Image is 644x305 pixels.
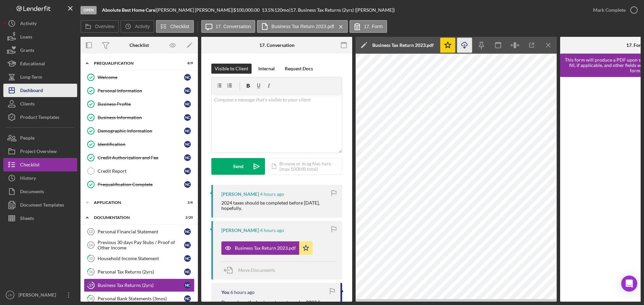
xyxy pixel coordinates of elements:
[260,228,284,233] time: 2025-08-21 23:51
[98,88,184,93] div: Personal Information
[98,168,184,174] div: Credit Report
[184,154,191,161] div: N C
[98,296,184,301] div: Personal Bank Statements (3mos)
[98,101,184,107] div: Business Profile
[94,61,176,65] div: Prequalification
[221,200,335,211] div: 2024 taxes should be completed before [DATE], hopefully.
[181,61,193,65] div: 8 / 9
[84,97,195,111] a: Business ProfileNC
[84,111,195,124] a: Business InformationNC
[3,288,77,302] button: LR[PERSON_NAME]
[211,64,252,74] button: Visible to Client
[84,265,195,279] a: 16Personal Tax Returns (2yrs)NC
[285,64,313,74] div: Request Docs
[84,138,195,151] a: IdentificationNC
[89,270,93,274] tspan: 16
[95,24,114,29] label: Overview
[211,158,265,175] button: Send
[235,245,296,251] div: Business Tax Return 2023.pdf
[238,267,275,273] span: Move Documents
[98,283,184,288] div: Business Tax Returns (2yrs)
[184,242,191,248] div: N C
[271,24,334,29] label: Business Tax Return 2023.pdf
[80,20,119,33] button: Overview
[102,7,157,13] div: |
[84,178,195,191] a: Prequalification CompleteNC
[260,192,284,197] time: 2025-08-21 23:51
[221,290,229,295] div: You
[20,198,64,213] div: Document Templates
[230,290,255,295] time: 2025-08-21 21:55
[184,228,191,235] div: N C
[184,269,191,275] div: N C
[102,7,155,13] b: Absolute Best Home Care
[3,198,77,212] button: Document Templates
[201,20,256,33] button: 17. Conversation
[262,7,274,13] div: 13.5 %
[120,20,154,33] button: Activity
[184,255,191,262] div: N C
[129,43,149,48] div: Checklist
[184,181,191,188] div: N C
[84,71,195,84] a: WelcomeNC
[184,168,191,174] div: N C
[274,7,289,13] div: 120 mo
[181,216,193,220] div: 2 / 20
[281,64,316,74] button: Request Docs
[184,128,191,134] div: N C
[20,212,34,227] div: Sheets
[233,158,244,175] div: Send
[364,24,383,29] label: 17. Form
[221,228,259,233] div: [PERSON_NAME]
[3,212,77,225] button: Sheets
[289,7,395,13] div: | 17. Business Tax Returns (2yrs) ([PERSON_NAME])
[98,240,184,250] div: Previous 30 days Pay Stubs / Proof of Other Income
[621,276,637,292] div: Open Intercom Messenger
[170,24,190,29] label: Checklist
[84,238,195,252] a: 14Previous 30 days Pay Stubs / Proof of Other IncomeNC
[98,75,184,80] div: Welcome
[98,269,184,275] div: Personal Tax Returns (2yrs)
[350,20,387,33] button: 17. Form
[89,283,93,287] tspan: 17
[84,252,195,265] a: 15Household Income StatementNC
[233,7,262,13] div: $100,000.00
[215,64,248,74] div: Visible to Client
[593,3,626,17] div: Mark Complete
[98,142,184,147] div: Identification
[89,296,93,301] tspan: 18
[184,101,191,107] div: N C
[156,20,194,33] button: Checklist
[8,293,12,297] text: LR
